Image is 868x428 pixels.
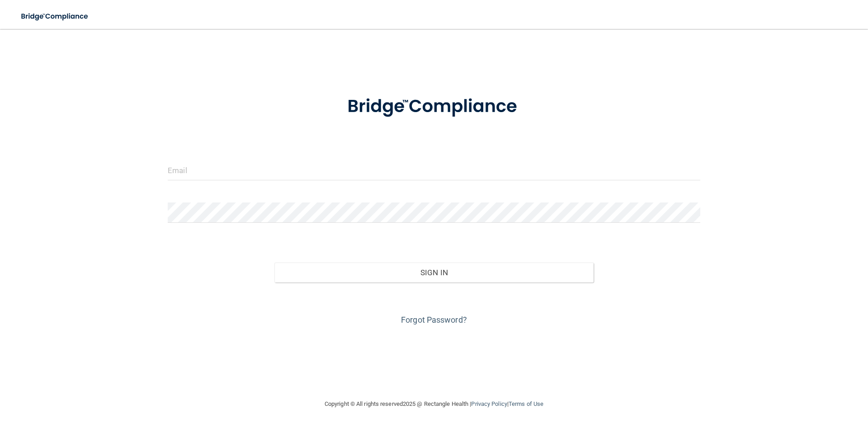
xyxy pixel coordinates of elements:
[471,400,507,407] a: Privacy Policy
[274,263,594,282] button: Sign In
[14,7,97,26] img: bridge_compliance_login_screen.278c3ca4.svg
[509,400,543,407] a: Terms of Use
[168,160,700,180] input: Email
[401,315,467,325] a: Forgot Password?
[329,83,539,130] img: bridge_compliance_login_screen.278c3ca4.svg
[269,390,599,419] div: Copyright © All rights reserved 2025 @ Rectangle Health | |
